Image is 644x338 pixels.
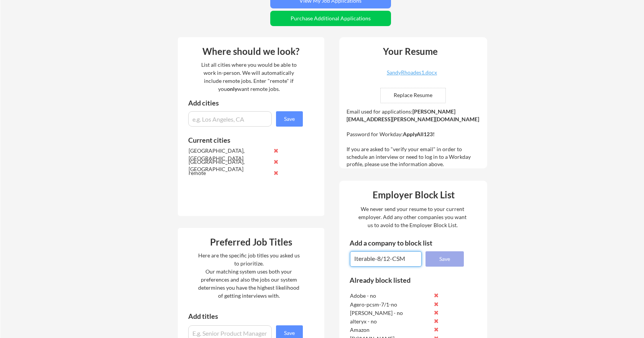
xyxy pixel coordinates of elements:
div: Amazon [350,326,431,334]
div: remote [189,169,269,177]
div: Here are the specific job titles you asked us to prioritize. Our matching system uses both your p... [196,251,302,300]
div: Adobe - no [350,292,431,300]
div: alteryx - no [350,318,431,325]
div: Your Resume [373,47,449,56]
button: Save [276,111,303,127]
div: SandyRhoades1.docx [366,70,458,75]
strong: [PERSON_NAME][EMAIL_ADDRESS][PERSON_NAME][DOMAIN_NAME] [347,108,479,122]
strong: only [227,86,237,92]
div: [PERSON_NAME] - no [350,309,431,317]
div: Add titles [188,313,296,320]
div: Agero-pcsm-7/1-no [350,301,431,308]
input: e.g. Los Angeles, CA [188,111,272,127]
div: Add a company to block list [350,239,445,246]
button: Purchase Additional Applications [270,11,391,26]
div: List all cities where you would be able to work in-person. We will automatically include remote j... [196,61,302,93]
div: Preferred Job Titles [180,237,322,247]
strong: ApplyAll123! [403,131,435,137]
div: Already block listed [350,277,453,284]
div: [GEOGRAPHIC_DATA], [GEOGRAPHIC_DATA] [189,147,269,162]
div: Email used for applications: Password for Workday: If you are asked to "verify your email" in ord... [347,108,482,168]
button: Save [426,251,464,267]
div: [GEOGRAPHIC_DATA], [GEOGRAPHIC_DATA] [189,158,269,173]
div: Employer Block List [342,190,485,200]
div: We never send your resume to your current employer. Add any other companies you want us to avoid ... [358,205,467,229]
div: Current cities [188,137,294,143]
div: Where should we look? [180,47,322,56]
div: Add cities [188,99,305,106]
a: SandyRhoades1.docx [366,70,458,82]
